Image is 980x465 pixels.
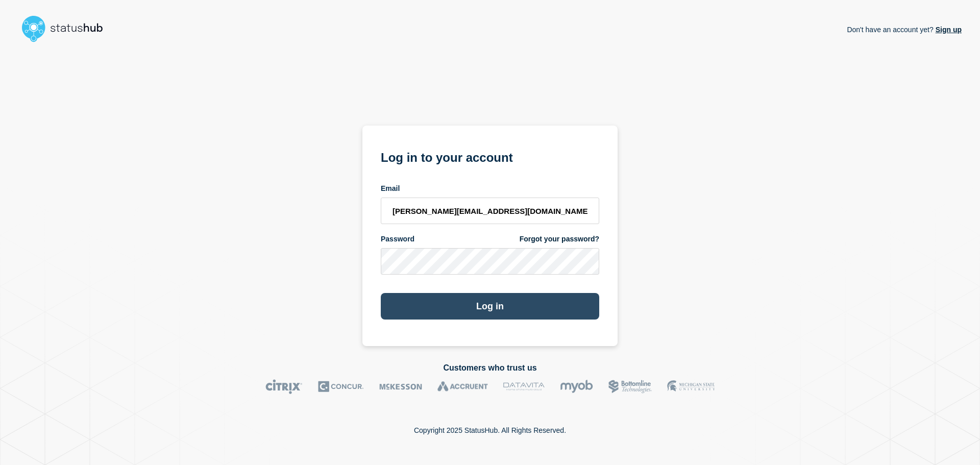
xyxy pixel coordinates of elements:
img: Concur logo [318,379,364,394]
h2: Customers who trust us [18,363,962,373]
img: Bottomline logo [608,379,652,394]
img: Accruent logo [437,379,488,394]
img: McKesson logo [379,379,422,394]
a: Forgot your password? [520,234,599,244]
span: Password [381,234,414,244]
img: myob logo [560,379,593,394]
img: DataVita logo [503,379,545,394]
input: email input [381,198,599,224]
span: Email [381,184,400,193]
h1: Log in to your account [381,147,599,166]
img: MSU logo [667,379,715,394]
p: Copyright 2025 StatusHub. All Rights Reserved. [414,426,566,434]
img: Citrix logo [265,379,303,394]
a: Sign up [934,26,962,34]
input: password input [381,248,599,275]
button: Log in [381,293,599,320]
img: StatusHub logo [18,12,115,45]
p: Don't have an account yet? [847,17,962,42]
